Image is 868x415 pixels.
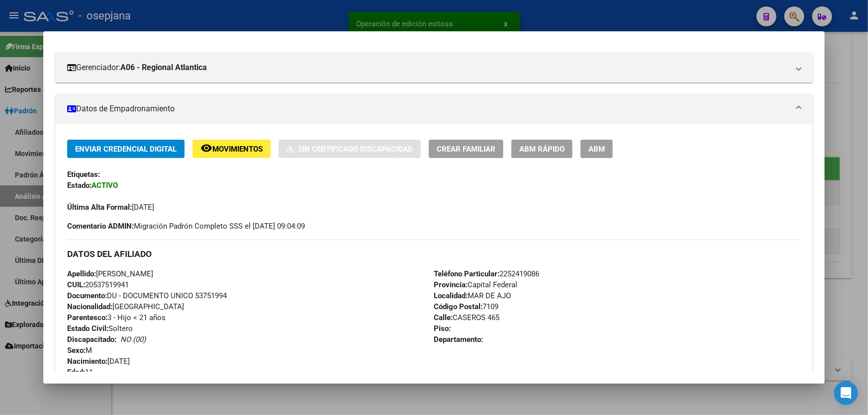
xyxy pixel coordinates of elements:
[434,269,500,278] strong: Teléfono Particular:
[834,381,858,405] div: Open Intercom Messenger
[200,142,212,154] mat-icon: remove_red_eye
[434,280,468,289] strong: Provincia:
[67,357,107,366] strong: Nacimiento:
[67,62,789,74] mat-panel-title: Gerenciador:
[120,62,207,74] strong: A06 - Regional Atlantica
[434,280,518,289] span: Capital Federal
[67,313,166,322] span: 3 - Hijo < 21 años
[67,269,153,278] span: [PERSON_NAME]
[67,324,108,333] strong: Estado Civil:
[67,280,85,289] strong: CUIL:
[67,291,227,300] span: DU - DOCUMENTO UNICO 53751994
[434,324,451,333] strong: Piso:
[298,145,413,154] span: Sin Certificado Discapacidad
[434,302,483,311] strong: Código Postal:
[67,324,133,333] span: Soltero
[580,140,613,158] button: ABM
[67,335,116,344] strong: Discapacitado:
[67,222,134,231] strong: Comentario ADMIN:
[588,145,605,154] span: ABM
[434,291,468,300] strong: Localidad:
[67,313,107,322] strong: Parentesco:
[67,140,185,158] button: Enviar Credencial Digital
[212,145,263,154] span: Movimientos
[434,313,500,322] span: CASEROS 465
[67,368,93,377] span: 11
[67,221,305,232] span: Migración Padrón Completo SSS el [DATE] 09:04:09
[67,170,100,179] strong: Etiquetas:
[193,140,271,158] button: Movimientos
[120,335,146,344] i: NO (00)
[434,335,483,344] strong: Departamento:
[437,145,495,154] span: Crear Familiar
[67,346,92,355] span: M
[67,103,789,115] mat-panel-title: Datos de Empadronamiento
[67,302,184,311] span: [GEOGRAPHIC_DATA]
[67,357,130,366] span: [DATE]
[434,302,499,311] span: 7109
[92,181,118,190] strong: ACTIVO
[67,280,129,289] span: 20537519941
[434,291,511,300] span: MAR DE AJO
[67,181,92,190] strong: Estado:
[67,302,112,311] strong: Nacionalidad:
[67,249,801,259] h3: DATOS DEL AFILIADO
[434,313,453,322] strong: Calle:
[67,203,154,212] span: [DATE]
[511,140,573,158] button: ABM Rápido
[67,346,86,355] strong: Sexo:
[519,145,565,154] span: ABM Rápido
[429,140,503,158] button: Crear Familiar
[75,145,177,154] span: Enviar Credencial Digital
[67,203,132,212] strong: Última Alta Formal:
[55,53,813,83] mat-expansion-panel-header: Gerenciador:A06 - Regional Atlantica
[55,94,813,124] mat-expansion-panel-header: Datos de Empadronamiento
[67,269,96,278] strong: Apellido:
[67,368,85,377] strong: Edad:
[434,269,540,278] span: 2252419086
[67,291,107,300] strong: Documento:
[279,140,421,158] button: Sin Certificado Discapacidad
